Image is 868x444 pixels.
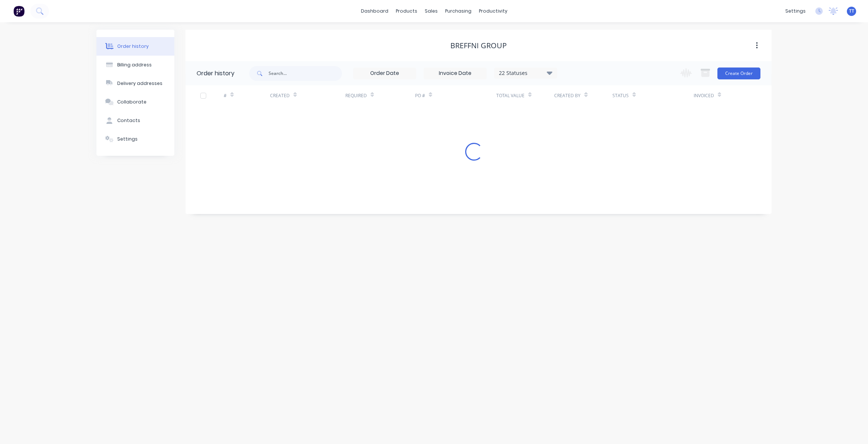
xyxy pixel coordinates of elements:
div: purchasing [441,6,475,17]
input: Invoice Date [424,68,486,79]
div: Created By [554,85,612,106]
button: Contacts [96,111,174,130]
div: Status [612,85,694,106]
div: Invoiced [694,85,740,106]
input: Order Date [354,68,416,79]
div: Required [345,92,367,99]
div: Created [270,92,290,99]
span: TT [849,8,854,14]
div: Invoiced [694,92,714,99]
button: Order history [96,37,174,56]
div: Order history [117,43,149,50]
div: Delivery addresses [117,80,162,87]
a: dashboard [357,6,392,17]
div: Total Value [496,92,525,99]
div: Order history [197,69,234,78]
input: Search... [269,66,342,81]
button: Collaborate [96,93,174,111]
div: Contacts [117,117,140,124]
div: products [392,6,421,17]
div: productivity [475,6,511,17]
div: Created By [554,92,581,99]
div: PO # [415,92,425,99]
div: 22 Statuses [494,69,557,77]
button: Billing address [96,56,174,74]
div: Status [612,92,629,99]
div: Total Value [496,85,554,106]
button: Delivery addresses [96,74,174,93]
img: Factory [13,6,24,17]
button: Settings [96,130,174,148]
button: Create Order [717,68,760,79]
div: Required [345,85,415,106]
div: settings [782,6,809,17]
div: Settings [117,136,138,142]
div: Billing address [117,62,152,68]
div: PO # [415,85,496,106]
div: Created [270,85,345,106]
div: # [224,92,227,99]
div: Collaborate [117,99,147,105]
div: sales [421,6,441,17]
div: Breffni Group [450,41,507,50]
div: # [224,85,270,106]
